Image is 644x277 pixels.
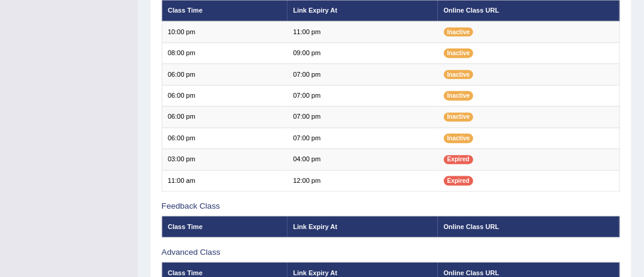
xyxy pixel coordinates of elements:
[288,85,438,106] td: 07:00 pm
[162,202,621,211] h3: Feedback Class
[162,64,288,85] td: 06:00 pm
[444,91,474,100] span: Inactive
[162,85,288,106] td: 06:00 pm
[288,22,438,43] td: 11:00 pm
[444,28,474,37] span: Inactive
[288,43,438,64] td: 09:00 pm
[162,107,288,128] td: 06:00 pm
[162,248,621,257] h3: Advanced Class
[438,216,620,237] th: Online Class URL
[288,149,438,170] td: 04:00 pm
[444,155,473,164] span: Expired
[162,128,288,149] td: 06:00 pm
[444,70,474,79] span: Inactive
[444,176,473,185] span: Expired
[444,113,474,122] span: Inactive
[288,170,438,191] td: 12:00 pm
[162,170,288,191] td: 11:00 am
[288,128,438,149] td: 07:00 pm
[162,149,288,170] td: 03:00 pm
[288,64,438,85] td: 07:00 pm
[288,216,438,237] th: Link Expiry At
[288,107,438,128] td: 07:00 pm
[162,22,288,43] td: 10:00 pm
[444,134,474,143] span: Inactive
[162,43,288,64] td: 08:00 pm
[444,49,474,58] span: Inactive
[162,216,288,237] th: Class Time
